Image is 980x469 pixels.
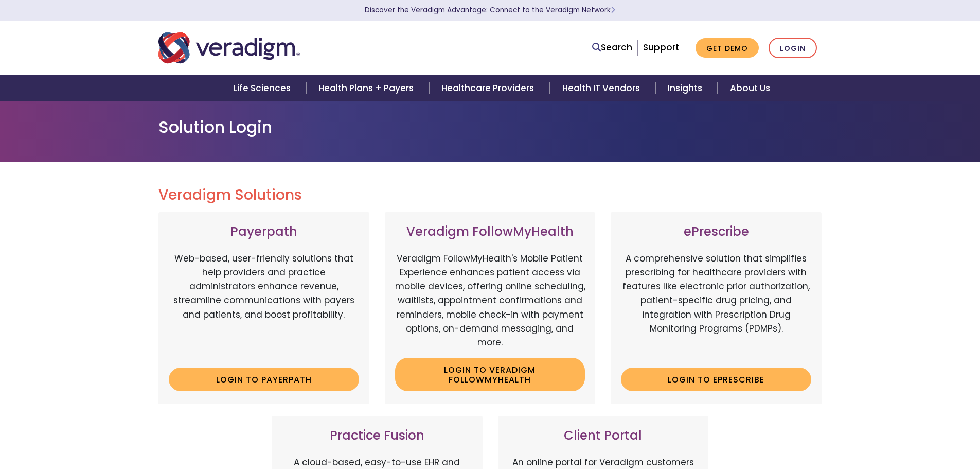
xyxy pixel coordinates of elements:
[365,5,615,15] a: Discover the Veradigm Advantage: Connect to the Veradigm NetworkLearn More
[429,75,549,101] a: Healthcare Providers
[158,31,300,65] img: Veradigm logo
[395,224,585,239] h3: Veradigm FollowMyHealth
[158,117,822,137] h1: Solution Login
[655,75,718,101] a: Insights
[158,186,822,204] h2: Veradigm Solutions
[508,428,699,443] h3: Client Portal
[550,75,655,101] a: Health IT Vendors
[306,75,429,101] a: Health Plans + Payers
[769,38,817,59] a: Login
[611,5,615,15] span: Learn More
[696,38,759,58] a: Get Demo
[621,368,811,391] a: Login to ePrescribe
[282,428,472,443] h3: Practice Fusion
[643,41,679,54] a: Support
[395,252,585,350] p: Veradigm FollowMyHealth's Mobile Patient Experience enhances patient access via mobile devices, o...
[621,252,811,360] p: A comprehensive solution that simplifies prescribing for healthcare providers with features like ...
[169,368,359,391] a: Login to Payerpath
[169,224,359,239] h3: Payerpath
[718,75,782,101] a: About Us
[621,224,811,239] h3: ePrescribe
[221,75,306,101] a: Life Sciences
[169,252,359,360] p: Web-based, user-friendly solutions that help providers and practice administrators enhance revenu...
[395,358,585,391] a: Login to Veradigm FollowMyHealth
[592,41,632,55] a: Search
